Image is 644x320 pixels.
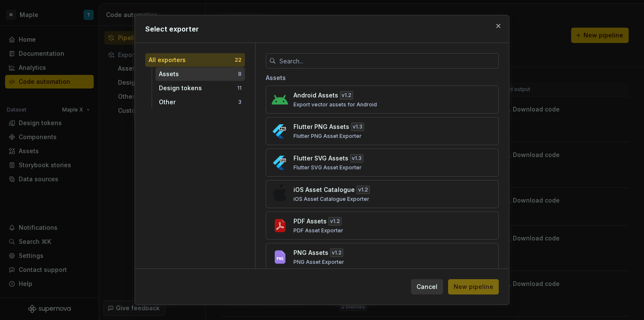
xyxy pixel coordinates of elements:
div: v 1.2 [340,91,353,100]
p: PNG Asset Exporter [293,259,344,266]
button: Flutter SVG Assetsv1.3Flutter SVG Asset Exporter [266,149,499,177]
button: iOS Asset Cataloguev1.2iOS Asset Catalogue Exporter [266,180,499,208]
button: Flutter PNG Assetsv1.3Flutter PNG Asset Exporter [266,117,499,145]
p: Flutter SVG Asset Exporter [293,164,362,171]
div: 11 [237,85,241,91]
div: v 1.2 [328,217,342,226]
button: Assets8 [155,67,245,81]
p: PDF Asset Exporter [293,227,343,234]
div: v 1.3 [351,123,364,131]
div: All exporters [149,56,235,64]
p: Flutter PNG Assets [293,123,349,131]
div: 8 [238,71,241,77]
div: Assets [159,70,238,78]
button: Android Assetsv1.2Export vector assets for Android [266,86,499,114]
p: iOS Asset Catalogue [293,186,355,194]
button: Cancel [411,279,443,294]
div: 3 [238,99,241,106]
span: Cancel [417,283,437,291]
button: Other3 [155,95,245,109]
input: Search... [276,53,499,69]
div: Other [159,98,238,106]
div: Assets [266,69,499,86]
p: PNG Assets [293,249,328,257]
button: All exporters22 [145,53,245,67]
p: Android Assets [293,91,338,100]
div: 22 [235,57,241,63]
div: v 1.3 [350,154,363,163]
p: Export vector assets for Android [293,101,377,108]
p: iOS Asset Catalogue Exporter [293,196,369,203]
button: Design tokens11 [155,81,245,95]
button: PDF Assetsv1.2PDF Asset Exporter [266,211,499,240]
p: PDF Assets [293,217,327,226]
div: v 1.2 [330,249,343,257]
h2: Select exporter [145,24,499,34]
p: Flutter PNG Asset Exporter [293,133,362,140]
p: Flutter SVG Assets [293,154,348,163]
div: v 1.2 [356,186,370,194]
button: PNG Assetsv1.2PNG Asset Exporter [266,243,499,271]
div: Design tokens [159,84,237,92]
